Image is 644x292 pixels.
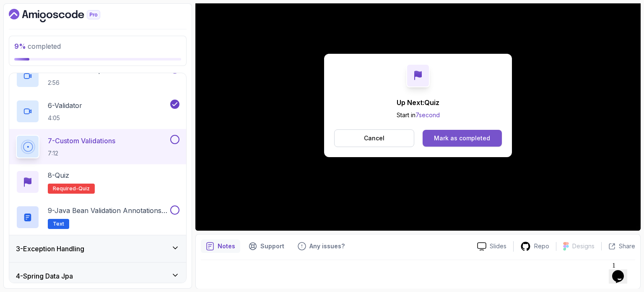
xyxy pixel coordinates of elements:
a: Dashboard [9,9,119,22]
button: Share [601,242,635,250]
p: 7:12 [48,149,115,158]
h3: 4 - Spring Data Jpa [16,271,73,281]
div: Mark as completed [434,134,490,142]
button: Mark as completed [423,130,502,147]
button: 7-Custom Validations7:12 [16,135,179,158]
p: Cancel [364,134,384,142]
iframe: chat widget [609,258,636,284]
a: Slides [470,242,513,251]
p: Support [260,242,284,250]
button: 4-Spring Data Jpa [9,263,186,289]
p: 9 - Java Bean Validation Annotations Cheat Sheet [48,205,169,216]
p: 2:56 [48,79,111,87]
p: Start in [397,111,440,119]
button: Cancel [334,129,414,147]
p: Notes [218,242,235,250]
p: Designs [572,242,595,250]
p: 8 - Quiz [48,170,69,180]
p: 6 - Validator [48,100,82,110]
button: Feedback button [293,239,350,253]
button: 6-Validator4:05 [16,100,179,123]
button: 3-Exception Handling [9,235,186,262]
p: 4:05 [48,114,82,122]
p: 7 - Custom Validations [48,136,115,146]
span: quiz [78,185,90,192]
span: 7 second [415,111,440,118]
span: Text [53,221,64,227]
a: Repo [514,241,556,252]
span: 9 % [14,42,26,50]
button: 5-Further Examples2:56 [16,64,179,88]
p: Up Next: Quiz [397,97,440,108]
p: Slides [490,242,506,250]
p: Repo [534,242,549,250]
button: Support button [244,239,289,253]
span: completed [14,42,61,50]
span: Required- [53,185,78,192]
button: 8-QuizRequired-quiz [16,170,179,194]
p: Any issues? [309,242,345,250]
button: 9-Java Bean Validation Annotations Cheat SheetText [16,205,179,229]
button: notes button [201,239,240,253]
p: Share [619,242,635,250]
h3: 3 - Exception Handling [16,244,84,254]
